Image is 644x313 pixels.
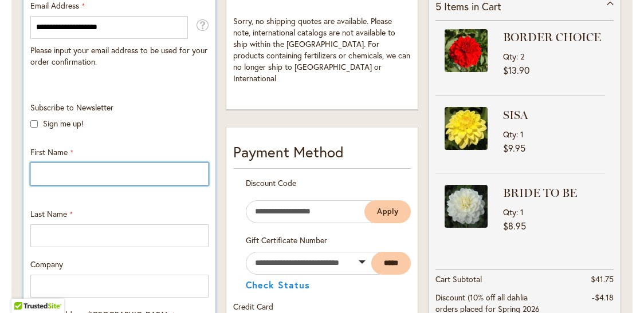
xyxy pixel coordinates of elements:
span: 2 [520,51,524,62]
iframe: Launch Accessibility Center [9,272,41,304]
span: 1 [520,207,524,217]
span: -$4.18 [592,292,614,303]
strong: SISA [503,107,602,123]
span: Apply [377,207,399,216]
span: Qty [503,51,516,62]
span: Gift Certificate Number [246,235,327,245]
label: Sign me up! [43,118,84,129]
span: Discount Code [246,177,296,188]
strong: BORDER CHOICE [503,29,602,45]
span: Company [30,259,63,270]
img: SISA [445,107,488,150]
span: Sorry, no shipping quotes are available. Please note, international catalogs are not available to... [233,15,410,84]
span: Please input your email address to be used for your order confirmation. [30,45,207,67]
img: BORDER CHOICE [445,29,488,72]
span: $9.95 [503,142,525,154]
span: 1 [520,129,524,140]
button: Check Status [246,280,311,290]
span: $13.90 [503,64,529,76]
button: Apply [364,200,411,223]
span: Last Name [30,208,67,219]
strong: BRIDE TO BE [503,185,602,201]
span: First Name [30,146,68,157]
span: $8.95 [503,220,526,232]
div: Payment Method [233,141,411,169]
img: BRIDE TO BE [445,185,488,228]
span: $41.75 [591,274,614,284]
span: Qty [503,207,516,217]
span: Qty [503,129,516,140]
span: Subscribe to Newsletter [30,102,113,113]
span: Credit Card [233,301,273,312]
th: Cart Subtotal [435,270,542,288]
